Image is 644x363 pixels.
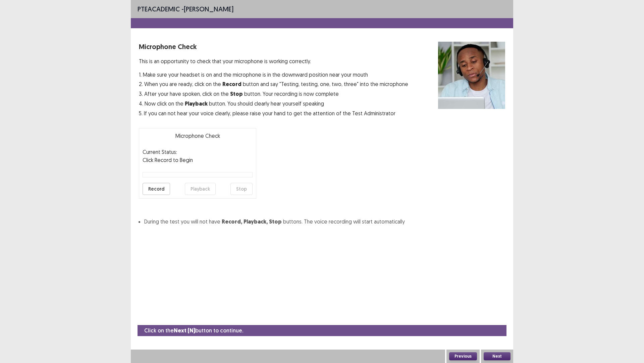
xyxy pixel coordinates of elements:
[143,156,253,164] p: Click Record to Begin
[143,148,177,156] p: Current Status:
[438,42,505,109] img: microphone check
[138,5,180,13] span: PTE academic
[143,132,253,140] p: Microphone Check
[449,352,477,360] button: Previous
[230,90,243,97] strong: Stop
[244,218,268,225] strong: Playback,
[139,71,408,79] p: 1. Make sure your headset is on and the microphone is in the downward position near your mouth
[269,218,282,225] strong: Stop
[230,183,253,195] button: Stop
[139,90,408,98] p: 3. After your have spoken, click on the button. Your recording is now complete
[139,99,408,108] p: 4. Now click on the button. You should clearly hear yourself speaking
[185,183,216,195] button: Playback
[222,81,241,88] strong: Record
[138,4,233,14] p: - [PERSON_NAME]
[222,218,242,225] strong: Record,
[144,326,243,335] p: Click on the button to continue.
[139,109,408,117] p: 5. If you can not hear your voice clearly, please raise your hand to get the attention of the Tes...
[143,183,170,195] button: Record
[144,217,505,226] li: During the test you will not have buttons. The voice recording will start automatically
[185,100,208,107] strong: Playback
[139,42,408,52] p: Microphone Check
[139,57,408,65] p: This is an opportunity to check that your microphone is working correctly.
[174,327,195,334] strong: Next (N)
[484,352,511,360] button: Next
[139,80,408,88] p: 2. When you are ready, click on the button and say "Testing, testing, one, two, three" into the m...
